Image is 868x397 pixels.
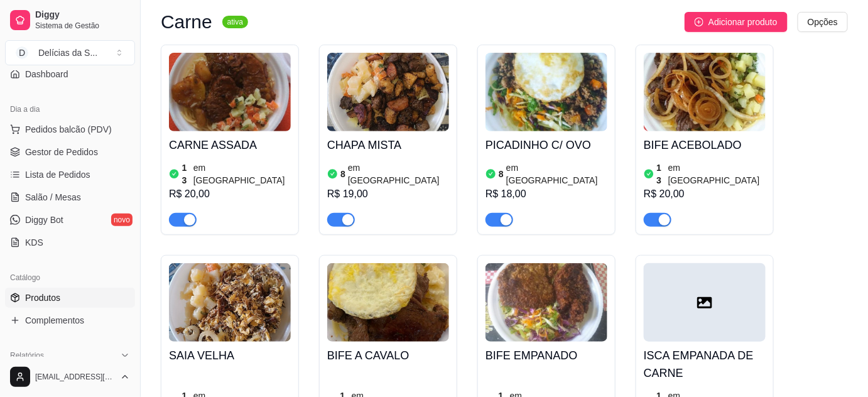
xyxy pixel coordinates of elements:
a: Salão / Mesas [5,187,135,207]
img: product-image [327,53,449,131]
div: R$ 20,00 [644,187,766,202]
sup: ativa [222,16,248,28]
a: Gestor de Pedidos [5,142,135,162]
h4: BIFE EMPANADO [486,347,607,364]
a: Diggy Botnovo [5,210,135,230]
span: Diggy Bot [25,214,63,226]
div: R$ 18,00 [486,187,607,202]
button: [EMAIL_ADDRESS][DOMAIN_NAME] [5,362,135,392]
div: Catálogo [5,268,135,288]
button: Pedidos balcão (PDV) [5,119,135,139]
a: KDS [5,232,135,253]
h4: SAIA VELHA [169,347,291,364]
img: product-image [327,263,449,342]
span: Lista de Pedidos [25,168,90,181]
span: plus-circle [695,18,703,26]
span: Pedidos balcão (PDV) [25,123,112,136]
a: Produtos [5,288,135,308]
h4: ISCA EMPANADA DE CARNE [644,347,766,382]
article: em [GEOGRAPHIC_DATA] [348,161,449,187]
h4: BIFE A CAVALO [327,347,449,364]
span: Gestor de Pedidos [25,146,98,158]
a: DiggySistema de Gestão [5,5,135,35]
span: D [16,46,28,59]
span: Diggy [35,9,130,21]
h4: BIFE ACEBOLADO [644,136,766,154]
article: 13 [657,161,666,187]
button: Adicionar produto [685,12,788,32]
a: Dashboard [5,64,135,84]
span: Salão / Mesas [25,191,81,204]
span: Produtos [25,291,60,304]
span: Dashboard [25,68,68,80]
a: Lista de Pedidos [5,165,135,185]
img: product-image [169,263,291,342]
span: Complementos [25,314,84,327]
span: Adicionar produto [708,15,778,29]
img: product-image [486,53,607,131]
img: product-image [486,263,607,342]
span: KDS [25,236,43,249]
img: product-image [169,53,291,131]
article: em [GEOGRAPHIC_DATA] [193,161,291,187]
a: Complementos [5,310,135,330]
h3: Carne [161,14,212,30]
span: Relatórios [10,351,44,361]
img: product-image [644,53,766,131]
h4: CHAPA MISTA [327,136,449,154]
span: [EMAIL_ADDRESS][DOMAIN_NAME] [35,372,115,382]
div: Delícias da S ... [38,46,97,59]
div: Dia a dia [5,99,135,119]
article: 13 [182,161,191,187]
article: em [GEOGRAPHIC_DATA] [668,161,766,187]
article: em [GEOGRAPHIC_DATA] [506,161,607,187]
h4: CARNE ASSADA [169,136,291,154]
article: 8 [499,168,504,180]
div: R$ 19,00 [327,187,449,202]
span: Sistema de Gestão [35,21,130,31]
div: R$ 20,00 [169,187,291,202]
button: Opções [798,12,848,32]
h4: PICADINHO C/ OVO [486,136,607,154]
article: 8 [340,168,345,180]
span: Opções [808,15,838,29]
button: Select a team [5,40,135,65]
